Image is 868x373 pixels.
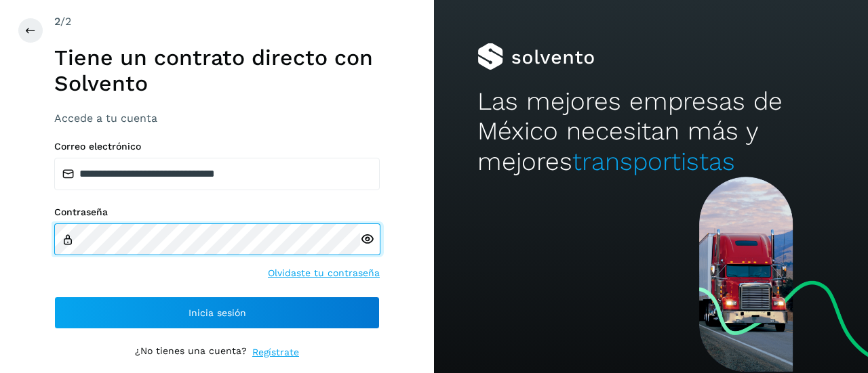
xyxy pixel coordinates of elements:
[54,45,380,97] h1: Tiene un contrato directo con Solvento
[189,308,246,317] span: Inicia sesión
[54,14,380,30] div: /2
[572,147,735,176] span: transportistas
[54,112,380,125] h3: Accede a tu cuenta
[477,87,825,177] h2: Las mejores empresas de México necesitan más y mejores
[54,206,380,218] label: Contraseña
[54,141,380,152] label: Correo electrónico
[252,345,299,359] a: Regístrate
[135,345,247,359] p: ¿No tienes una cuenta?
[54,15,60,28] span: 2
[268,266,380,280] a: Olvidaste tu contraseña
[54,297,380,329] button: Inicia sesión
